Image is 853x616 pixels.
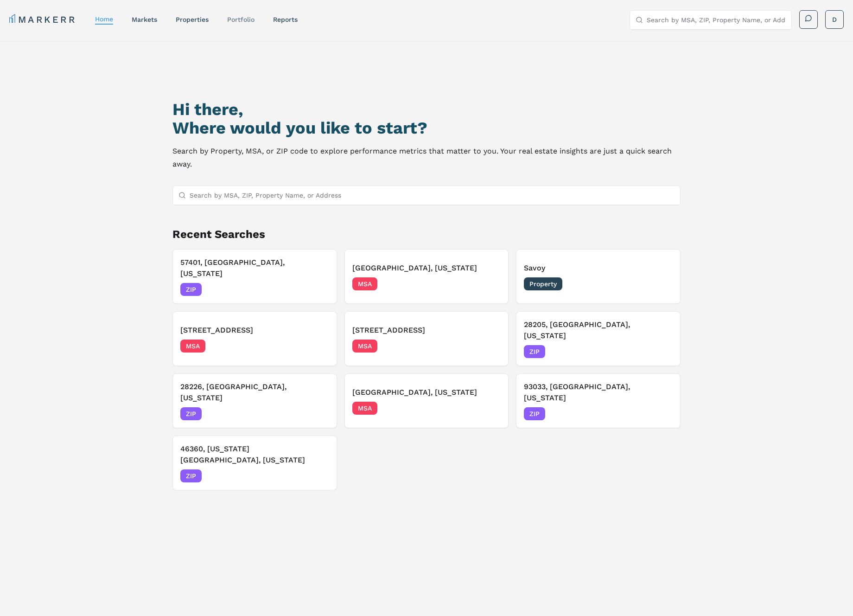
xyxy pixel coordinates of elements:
[524,345,545,358] span: ZIP
[524,407,545,420] span: ZIP
[190,186,675,205] input: Search by MSA, ZIP, Property Name, or Address
[832,15,837,24] span: D
[480,404,501,413] span: [DATE]
[172,145,681,171] p: Search by Property, MSA, or ZIP code to explore performance metrics that matter to you. Your real...
[180,407,202,420] span: ZIP
[180,340,205,353] span: MSA
[95,15,113,23] a: home
[652,347,673,356] span: [DATE]
[172,100,681,119] h1: Hi there,
[516,249,681,304] button: SavoyProperty[DATE]
[524,263,673,274] h3: Savoy
[308,285,329,294] span: [DATE]
[172,436,337,490] button: 46360, [US_STATE][GEOGRAPHIC_DATA], [US_STATE]ZIP[DATE]
[308,409,329,418] span: [DATE]
[180,381,329,404] h3: 28226, [GEOGRAPHIC_DATA], [US_STATE]
[180,443,329,466] h3: 46360, [US_STATE][GEOGRAPHIC_DATA], [US_STATE]
[352,387,501,398] h3: [GEOGRAPHIC_DATA], [US_STATE]
[308,471,329,481] span: [DATE]
[647,11,786,29] input: Search by MSA, ZIP, Property Name, or Address
[352,277,377,290] span: MSA
[308,341,329,351] span: [DATE]
[172,227,681,242] h2: Recent Searches
[172,249,337,304] button: 57401, [GEOGRAPHIC_DATA], [US_STATE]ZIP[DATE]
[172,373,337,428] button: 28226, [GEOGRAPHIC_DATA], [US_STATE]ZIP[DATE]
[516,311,681,366] button: 28205, [GEOGRAPHIC_DATA], [US_STATE]ZIP[DATE]
[524,277,562,290] span: Property
[344,249,509,304] button: [GEOGRAPHIC_DATA], [US_STATE]MSA[DATE]
[273,16,298,23] a: reports
[344,311,509,366] button: [STREET_ADDRESS]MSA[DATE]
[227,16,255,23] a: Portfolio
[524,319,673,341] h3: 28205, [GEOGRAPHIC_DATA], [US_STATE]
[352,325,501,336] h3: [STREET_ADDRESS]
[132,16,157,23] a: markets
[480,279,501,289] span: [DATE]
[516,373,681,428] button: 93033, [GEOGRAPHIC_DATA], [US_STATE]ZIP[DATE]
[524,381,673,404] h3: 93033, [GEOGRAPHIC_DATA], [US_STATE]
[652,279,673,289] span: [DATE]
[825,10,844,29] button: D
[352,263,501,274] h3: [GEOGRAPHIC_DATA], [US_STATE]
[180,325,329,336] h3: [STREET_ADDRESS]
[652,409,673,418] span: [DATE]
[172,119,681,137] h2: Where would you like to start?
[352,340,377,353] span: MSA
[352,402,377,415] span: MSA
[344,373,509,428] button: [GEOGRAPHIC_DATA], [US_STATE]MSA[DATE]
[480,341,501,351] span: [DATE]
[180,257,329,279] h3: 57401, [GEOGRAPHIC_DATA], [US_STATE]
[172,311,337,366] button: [STREET_ADDRESS]MSA[DATE]
[180,283,202,296] span: ZIP
[180,469,202,482] span: ZIP
[9,13,76,26] a: MARKERR
[176,16,209,23] a: properties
